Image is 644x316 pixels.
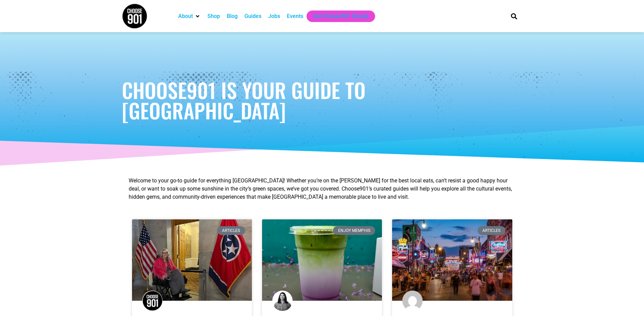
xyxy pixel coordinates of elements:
[478,226,505,235] div: Articles
[142,291,163,311] img: Choose901
[227,12,238,20] a: Blog
[175,11,499,22] nav: Main nav
[122,80,522,120] h1: Choose901 is Your Guide to [GEOGRAPHIC_DATA]​
[508,11,519,22] div: Search
[207,12,220,20] a: Shop
[392,219,512,301] a: Crowd of people walk along a busy street lined with neon signs, bars, and restaurants at dusk und...
[175,11,204,22] div: About
[268,12,280,20] a: Jobs
[333,226,375,235] div: Enjoy Memphis
[402,291,423,311] img: Miles Thomas
[287,12,303,20] a: Events
[132,219,252,301] a: A person in a wheelchair, wearing a pink jacket, sits between the U.S. flag and the Tennessee sta...
[262,219,382,301] a: A plastic cup with a layered Matcha drink featuring green, white, and purple colors, placed on a ...
[178,12,193,20] a: About
[129,177,516,201] p: Welcome to your go-to guide for everything [GEOGRAPHIC_DATA]! Whether you’re on the [PERSON_NAME]...
[217,226,245,235] div: Articles
[244,12,261,20] a: Guides
[313,12,368,20] a: Get Choose901 Emails
[272,291,293,311] img: Lulu Abdun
